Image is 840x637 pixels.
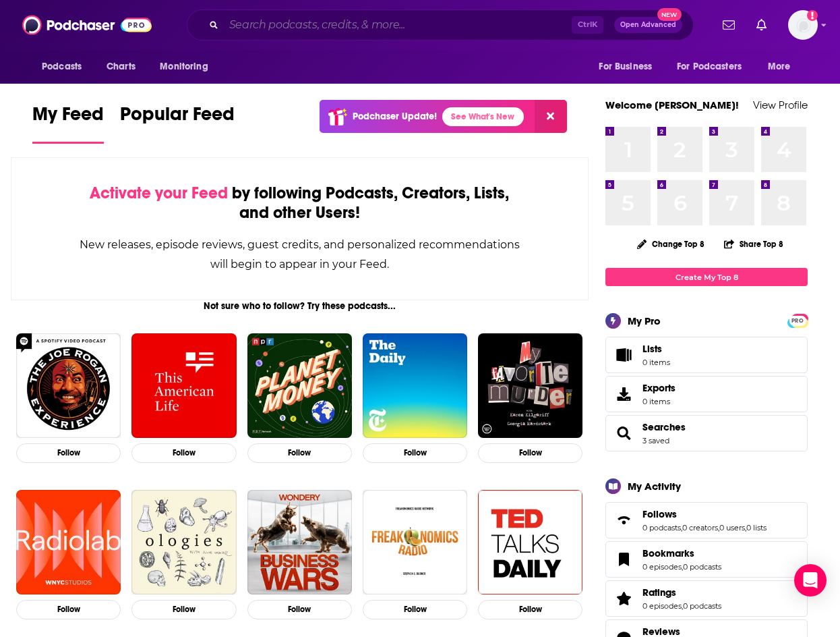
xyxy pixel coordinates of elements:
[187,9,694,40] div: Search podcasts, credits, & more...
[150,54,225,80] button: open menu
[751,13,772,36] a: Show notifications dropdown
[758,54,808,80] button: open menu
[610,589,637,608] a: Ratings
[681,523,682,532] span: ,
[642,586,676,599] span: Ratings
[90,183,228,203] span: Activate your Feed
[605,337,808,373] a: Lists
[642,382,676,394] span: Exports
[682,562,683,572] span: ,
[642,523,681,532] a: 0 podcasts
[605,376,808,412] a: Exports
[442,107,524,126] a: See What's New
[16,333,121,438] img: The Joe Rogan Experience
[677,57,742,76] span: For Podcasters
[11,300,589,312] div: Not sure who to follow? Try these podcasts...
[642,358,670,367] span: 0 items
[247,600,352,619] button: Follow
[478,333,582,438] img: My Favorite Murder with Karen Kilgariff and Georgia Hardstark
[668,54,761,80] button: open menu
[719,523,745,532] a: 0 users
[605,502,808,538] span: Follows
[131,443,236,463] button: Follow
[131,490,236,594] img: Ologies with Alie Ward
[642,397,676,406] span: 0 items
[807,10,818,21] svg: Add a profile image
[79,184,520,223] div: by following Podcasts, Creators, Lists, and other Users!
[599,57,652,76] span: For Business
[572,16,603,34] span: Ctrl K
[120,103,235,134] span: Popular Feed
[32,103,104,134] span: My Feed
[642,547,721,559] a: Bookmarks
[478,600,582,619] button: Follow
[605,268,808,286] a: Create My Top 8
[628,480,681,493] div: My Activity
[98,54,144,80] a: Charts
[657,8,682,21] span: New
[478,443,582,463] button: Follow
[610,424,637,443] a: Searches
[605,415,808,451] span: Searches
[107,57,136,76] span: Charts
[620,22,676,28] span: Open Advanced
[160,57,208,76] span: Monitoring
[788,10,818,40] span: Logged in as GregKubie
[614,17,682,33] button: Open AdvancedNew
[642,343,670,355] span: Lists
[224,14,572,36] input: Search podcasts, credits, & more...
[642,508,767,520] a: Follows
[610,385,637,404] span: Exports
[718,523,719,532] span: ,
[247,333,352,438] img: Planet Money
[642,562,682,572] a: 0 episodes
[363,490,467,594] img: Freakonomics Radio
[642,343,662,355] span: Lists
[642,586,721,599] a: Ratings
[642,601,682,611] a: 0 episodes
[16,490,121,594] img: Radiolab
[642,508,677,520] span: Follows
[642,436,669,445] a: 3 saved
[746,523,767,532] a: 0 lists
[363,443,467,463] button: Follow
[768,57,791,76] span: More
[682,523,718,532] a: 0 creators
[610,345,637,364] span: Lists
[794,564,827,597] div: Open Intercom Messenger
[788,10,818,40] img: User Profile
[16,600,121,619] button: Follow
[247,443,352,463] button: Follow
[717,13,740,36] a: Show notifications dropdown
[753,99,808,111] a: View Profile
[789,316,806,326] span: PRO
[79,235,520,274] div: New releases, episode reviews, guest credits, and personalized recommendations will begin to appe...
[682,601,683,611] span: ,
[131,600,236,619] button: Follow
[363,333,467,438] img: The Daily
[605,99,739,111] a: Welcome [PERSON_NAME]!
[723,231,784,257] button: Share Top 8
[610,511,637,530] a: Follows
[22,12,152,38] img: Podchaser - Follow, Share and Rate Podcasts
[478,490,582,594] img: TED Talks Daily
[42,57,82,76] span: Podcasts
[131,333,236,438] a: This American Life
[642,421,686,433] a: Searches
[789,315,806,325] a: PRO
[247,490,352,594] img: Business Wars
[589,54,669,80] button: open menu
[610,550,637,569] a: Bookmarks
[788,10,818,40] button: Show profile menu
[120,103,235,144] a: Popular Feed
[683,601,721,611] a: 0 podcasts
[628,314,661,327] div: My Pro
